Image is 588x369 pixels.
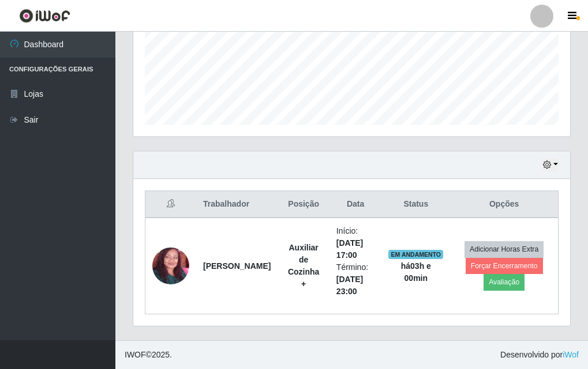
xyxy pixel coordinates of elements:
th: Data [329,191,381,218]
th: Posição [278,191,329,218]
li: Término: [336,261,374,298]
button: Forçar Encerramento [466,258,543,274]
span: © 2025 . [125,349,172,361]
span: IWOF [125,350,146,359]
strong: [PERSON_NAME] [203,261,271,271]
time: [DATE] 17:00 [336,238,363,260]
th: Status [381,191,450,218]
a: iWof [563,350,579,359]
img: 1695958183677.jpeg [152,228,189,304]
span: EM ANDAMENTO [388,250,443,259]
th: Opções [450,191,558,218]
img: CoreUI Logo [19,9,70,23]
button: Avaliação [484,274,525,290]
span: Desenvolvido por [500,349,579,361]
li: Início: [336,225,374,261]
th: Trabalhador [196,191,278,218]
strong: Auxiliar de Cozinha + [288,243,319,288]
strong: há 03 h e 00 min [401,261,431,283]
button: Adicionar Horas Extra [465,241,544,257]
time: [DATE] 23:00 [336,275,363,296]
